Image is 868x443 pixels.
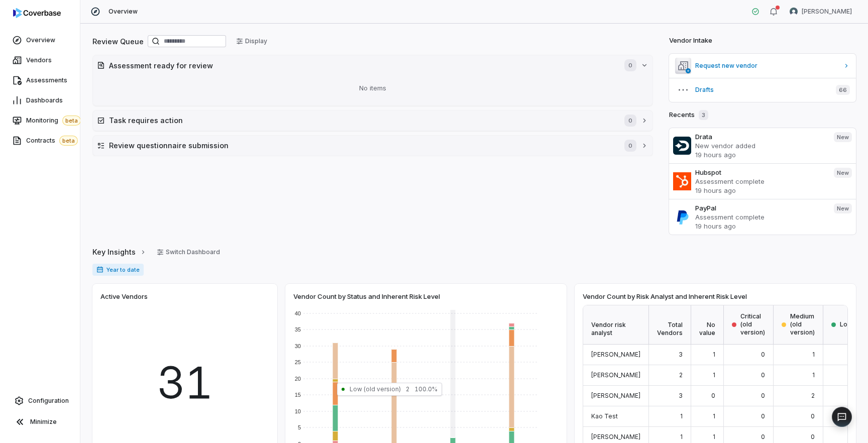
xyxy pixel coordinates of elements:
text: 10 [295,408,301,414]
span: beta [62,116,81,126]
span: [PERSON_NAME] [591,392,640,399]
a: HubspotAssessment complete19 hours agoNew [669,163,856,199]
p: Assessment complete [695,177,826,186]
button: Switch Dashboard [151,245,226,260]
svg: Date range for report [96,266,103,273]
span: Request new vendor [695,62,839,70]
span: 0 [811,433,815,440]
text: 15 [295,392,301,398]
h3: Hubspot [695,168,826,177]
p: New vendor added [695,141,826,150]
span: [PERSON_NAME] [591,371,640,379]
p: Assessment complete [695,212,826,222]
span: 1 [812,371,815,379]
a: Monitoringbeta [2,112,78,130]
span: Dashboards [26,96,63,104]
div: No value [691,305,724,345]
a: PayPalAssessment complete19 hours agoNew [669,199,856,235]
span: Medium (old version) [790,312,815,337]
span: New [834,203,852,213]
text: 35 [295,326,301,333]
span: Year to date [92,264,144,276]
a: DrataNew vendor added19 hours agoNew [669,128,856,163]
button: Assessment ready for review0 [93,55,653,75]
span: 1 [713,412,715,420]
span: [PERSON_NAME] [802,8,852,16]
h2: Recents [669,110,708,120]
div: Vendor risk analyst [583,305,649,345]
button: Minimize [4,412,76,432]
text: 25 [295,359,301,365]
text: 30 [295,343,301,349]
span: Key Insights [92,247,136,257]
span: 31 [157,350,213,415]
span: Critical (old version) [740,312,765,337]
span: Monitoring [26,116,81,126]
span: New [834,168,852,178]
a: Assessments [2,71,78,89]
a: Dashboards [2,91,78,109]
span: 0 [761,392,765,399]
a: Overview [2,31,78,49]
text: 5 [298,424,301,430]
span: 1 [713,371,715,379]
span: 1 [812,351,815,358]
h2: Vendor Intake [669,36,712,46]
span: 1 [680,433,683,440]
h2: Assessment ready for review [109,60,614,71]
span: Vendor Count by Risk Analyst and Inherent Risk Level [583,292,747,301]
span: 0 [761,433,765,440]
span: Overview [108,8,138,16]
h3: PayPal [695,203,826,212]
img: logo-D7KZi-bG.svg [13,8,61,18]
span: 0 [711,392,715,399]
p: 19 hours ago [695,150,826,159]
a: Configuration [4,392,76,410]
span: [PERSON_NAME] [591,351,640,358]
text: 40 [295,310,301,316]
div: Total Vendors [649,305,691,345]
span: beta [59,136,78,146]
span: Overview [26,36,55,44]
span: 0 [761,412,765,420]
span: New [834,132,852,142]
a: Request new vendor [669,54,856,78]
button: Zi Chong Kao avatar[PERSON_NAME] [784,4,858,19]
span: Low [840,320,852,328]
span: 1 [713,433,715,440]
span: 0 [624,59,636,71]
span: 0 [811,412,815,420]
p: 19 hours ago [695,222,826,231]
a: Vendors [2,51,78,69]
span: Active Vendors [100,292,148,301]
span: 3 [679,351,683,358]
img: Zi Chong Kao avatar [790,8,798,16]
span: [PERSON_NAME] [591,433,640,440]
text: 20 [295,376,301,382]
span: Drafts [695,86,828,94]
h2: Review Queue [92,36,144,47]
span: 0 [761,371,765,379]
span: Minimize [30,418,57,426]
span: 2 [811,392,815,399]
h3: Drata [695,132,826,141]
button: Review questionnaire submission0 [93,136,653,156]
h2: Review questionnaire submission [109,140,614,151]
span: 66 [836,85,850,95]
span: Vendor Count by Status and Inherent Risk Level [293,292,440,301]
span: Kao Test [591,412,618,420]
span: Assessments [26,76,67,84]
button: Display [230,34,273,49]
span: 0 [624,115,636,127]
span: 3 [679,392,683,399]
h2: Task requires action [109,115,614,126]
span: Contracts [26,136,78,146]
button: Key Insights [89,242,150,263]
span: 3 [699,110,708,120]
span: Configuration [28,397,69,405]
a: Contractsbeta [2,132,78,150]
span: 1 [713,351,715,358]
button: Task requires action0 [93,110,653,131]
span: 0 [761,351,765,358]
button: Drafts66 [669,78,856,102]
